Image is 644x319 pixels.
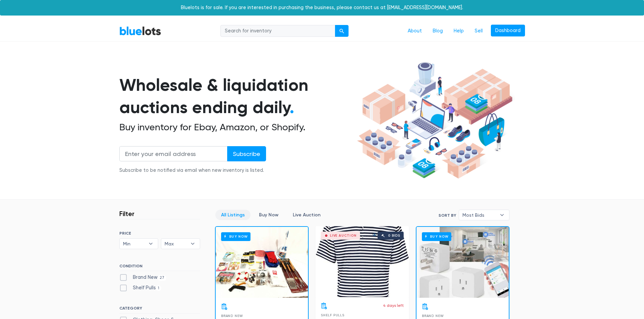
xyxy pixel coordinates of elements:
input: Enter your email address [119,146,228,161]
b: ▾ [495,210,509,220]
a: Live Auction 0 bids [315,226,409,297]
b: ▾ [144,239,158,249]
label: Sort By [438,212,456,218]
div: Subscribe to be notified via email when new inventory is listed. [119,167,266,174]
h6: Buy Now [221,232,251,241]
h6: PRICE [119,231,200,236]
div: 0 bids [388,234,400,237]
p: 4 days left [383,302,404,309]
h3: Filter [119,210,135,218]
a: About [402,25,427,37]
div: Live Auction [330,234,357,237]
label: Shelf Pulls [119,284,162,292]
input: Subscribe [227,146,266,161]
a: BlueLots [119,26,161,36]
label: Brand New [119,274,167,281]
a: Help [448,25,469,37]
span: Min [123,239,145,249]
a: Buy Now [416,227,509,298]
a: Dashboard [491,25,525,37]
a: Sell [469,25,488,37]
h6: CONDITION [119,264,200,271]
span: . [290,97,294,117]
a: Live Auction [287,210,326,220]
h6: CATEGORY [119,306,200,313]
h6: Buy Now [422,232,451,241]
span: Brand New [221,314,243,318]
span: 27 [158,275,167,281]
span: 1 [156,286,162,291]
a: All Listings [215,210,251,220]
span: Most Bids [462,210,496,220]
h1: Wholesale & liquidation auctions ending daily [119,74,355,119]
b: ▾ [186,239,200,249]
span: Brand New [422,314,444,318]
img: hero-ee84e7d0318cb26816c560f6b4441b76977f77a177738b4e94f68c95b2b83dbb.png [355,59,515,182]
a: Blog [427,25,448,37]
a: Buy Now [253,210,284,220]
span: Max [165,239,187,249]
h2: Buy inventory for Ebay, Amazon, or Shopify. [119,122,355,133]
a: Buy Now [216,227,308,298]
span: Shelf Pulls [321,313,344,317]
input: Search for inventory [220,25,335,37]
